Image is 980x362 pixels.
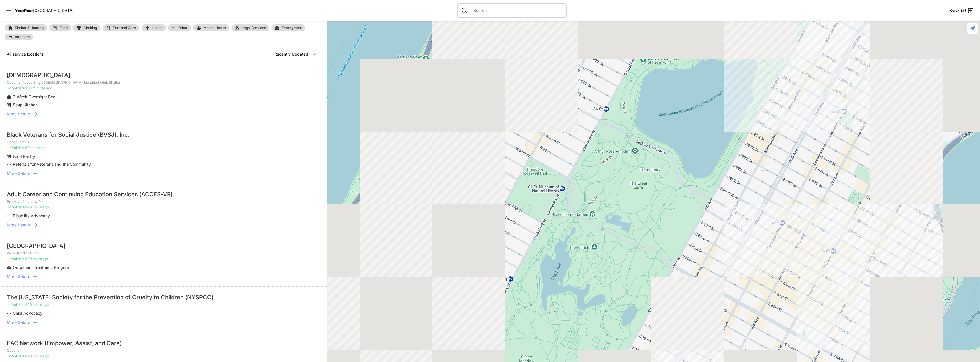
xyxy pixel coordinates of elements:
span: ✓ Validated [8,354,27,358]
p: Queen of Peace Single [DEMOGRAPHIC_DATA]-Identified Adult Shelter [7,80,320,85]
span: More Details [7,222,30,228]
a: Other [168,24,191,31]
div: Black Veterans for Social Justice (BVSJ), Inc. [7,131,320,139]
a: Clothing [73,24,100,31]
div: The [US_STATE] Society for the Prevention of Cruelty to Children (NYSPCC) [7,293,320,301]
div: EAC Network (Empower, Assist, and Care) [7,339,320,347]
span: Food [60,26,68,30]
span: ✓ Validated [8,86,27,90]
a: More Details [7,171,320,176]
span: All Filters [15,35,30,39]
span: 20 hours ago [28,205,49,209]
span: YourPeer [15,8,33,13]
p: Queens [7,348,320,353]
a: More Details [7,222,320,228]
a: Legal Services [232,24,269,31]
span: More Details [7,274,30,279]
span: 3-Week Overnight Bed [13,94,56,99]
div: Adult Career and Continuing Education Services (ACCES-VR) [7,190,320,198]
span: Personal Care [113,26,136,30]
a: YourPeer[GEOGRAPHIC_DATA] [15,9,74,12]
span: Other [178,26,187,30]
span: More Details [7,171,30,176]
span: ✓ Validated [8,257,27,261]
span: [GEOGRAPHIC_DATA] [33,8,74,13]
a: More Details [7,111,320,117]
a: Personal Care [103,24,139,31]
span: Outpatient Treatment Program [13,265,70,270]
a: Shelter & Housing [5,24,47,31]
span: More Details [7,320,30,325]
span: Quick Exit [950,8,966,13]
a: More Details [7,274,320,279]
span: ✓ Validated [8,146,27,150]
span: Food Pantry [13,154,35,159]
a: Health [142,24,166,31]
a: More Details [7,320,320,325]
span: Disability Advocacy [13,213,50,218]
span: Employment [282,26,302,30]
a: Food [49,24,71,31]
div: [DEMOGRAPHIC_DATA] [7,71,320,79]
span: More Details [7,111,30,117]
span: Legal Services [242,26,266,30]
a: Mental Health [193,24,229,31]
span: Mental Health [203,26,226,30]
a: Employment [271,24,305,31]
span: ✓ Validated [8,205,27,209]
span: 20 hours ago [28,257,49,261]
p: Headquarters [7,140,320,144]
a: Quick Exit [950,7,974,14]
span: Referrals for Veterans and the Community [13,162,91,167]
input: Search [470,8,563,13]
span: Clothing [83,26,97,30]
span: Child Advocacy [13,311,42,316]
span: Shelter & Housing [15,26,44,30]
p: Brooklyn District Office [7,199,320,204]
span: ✓ Validated [8,302,27,307]
span: 2 hours ago [28,146,46,150]
span: Health [152,26,162,30]
span: 38 minutes ago [28,86,52,90]
a: All Filters [5,34,33,40]
span: All service locations [7,52,44,56]
span: Soup Kitchen [13,102,38,107]
p: West Brighton Clinic [7,251,320,255]
span: 20 hours ago [28,302,49,307]
div: [GEOGRAPHIC_DATA] [7,242,320,250]
span: 20 hours ago [28,354,49,358]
